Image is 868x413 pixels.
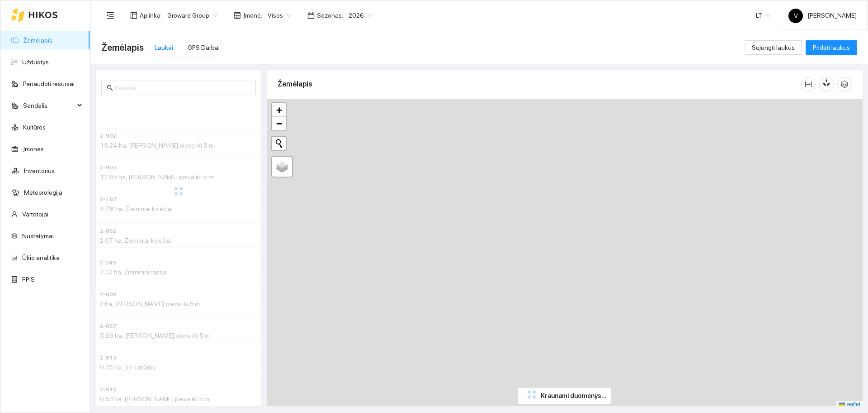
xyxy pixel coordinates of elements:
button: Initiate a new search [272,137,286,150]
a: Meteorologija [24,189,62,196]
span: search [107,85,113,91]
span: column-width [802,81,815,88]
button: Pridėti laukus [806,40,857,55]
span: 2026 [349,9,372,22]
a: Užduotys [22,58,49,66]
span: Groward Group [167,9,217,22]
span: Kraunami duomenys... [541,391,607,401]
a: Pridėti laukus [806,44,857,51]
span: Žemėlapis [101,40,144,55]
span: Sujungti laukus [752,43,795,53]
div: Žemėlapis [278,71,801,97]
div: GPS Darbai [188,43,220,53]
div: Laukai [155,43,173,53]
a: Leaflet [839,401,860,408]
a: Zoom out [272,117,286,130]
span: LT [756,9,770,22]
span: V [794,9,798,23]
span: Pridėti laukus [813,43,850,53]
span: layout [130,12,137,19]
a: Zoom in [272,103,286,117]
input: Paieška [115,83,250,93]
span: Sezonas : [317,10,343,20]
span: + [276,104,282,115]
span: Aplinka : [140,10,162,20]
a: Ūkio analitika [22,254,60,261]
a: PPIS [22,276,35,283]
button: menu-fold [101,6,119,24]
a: Sujungti laukus [745,44,802,51]
span: calendar [307,12,315,19]
a: Vartotojai [22,211,48,218]
a: Kultūros [23,124,46,131]
a: Žemėlapis [23,37,52,44]
span: Sandėlis [23,96,75,115]
a: Layers [272,157,292,177]
a: Įmonės [23,145,44,153]
span: [PERSON_NAME] [788,12,857,19]
span: shop [234,12,241,19]
span: menu-fold [106,11,114,19]
a: Inventorius [24,167,55,174]
span: − [276,118,282,129]
span: Įmonė : [243,10,262,20]
button: Sujungti laukus [745,40,802,55]
button: column-width [801,77,816,91]
span: Visos [268,9,291,22]
a: Nustatymai [22,232,54,240]
a: Panaudoti resursai [23,80,75,87]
